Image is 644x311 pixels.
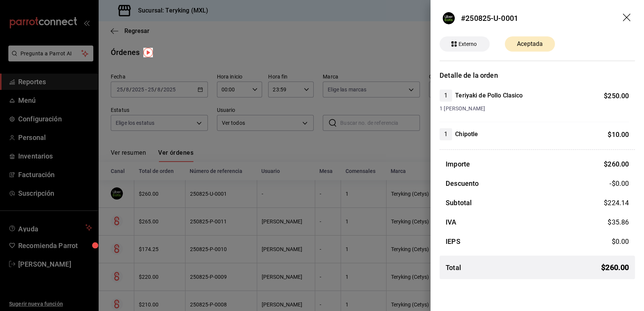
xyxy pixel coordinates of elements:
[446,198,472,208] h3: Subtotal
[456,40,480,48] span: Externo
[440,130,452,139] span: 1
[461,13,518,24] div: #250825-U-0001
[446,217,456,227] h3: IVA
[446,262,461,273] h3: Total
[446,159,470,169] h3: Importe
[446,178,479,188] h3: Descuento
[455,130,478,139] h4: Chipotle
[608,130,629,138] span: $ 10.00
[440,105,629,113] span: 1 [PERSON_NAME]
[604,199,629,207] span: $ 224.14
[601,262,629,273] span: $ 260.00
[455,91,523,100] h4: Teriyaki de Pollo Clasico
[440,91,452,100] span: 1
[512,39,547,49] span: Aceptada
[604,160,629,168] span: $ 260.00
[623,14,632,23] button: drag
[446,236,460,247] h3: IEPS
[611,237,629,245] span: $ 0.00
[609,178,629,188] span: -$0.00
[604,92,629,100] span: $ 250.00
[608,218,629,226] span: $ 35.86
[440,70,635,80] h3: Detalle de la orden
[143,48,153,57] img: Tooltip marker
